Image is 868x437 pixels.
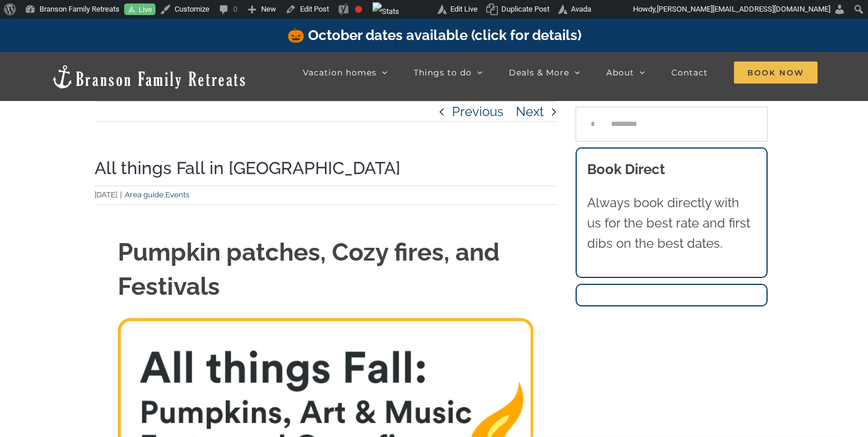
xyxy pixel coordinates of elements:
[414,68,472,77] span: Things to do
[303,61,388,84] a: Vacation homes
[576,107,610,142] input: Search
[95,190,117,199] span: [DATE]
[287,27,581,44] a: 🎃 October dates available (click for details)
[125,190,164,199] a: Area guide
[657,5,830,13] span: [PERSON_NAME][EMAIL_ADDRESS][DOMAIN_NAME]
[509,68,569,77] span: Deals & More
[734,62,818,84] span: Book Now
[576,107,768,142] input: Search...
[372,2,399,21] img: Views over 48 hours. Click for more Jetpack Stats.
[587,193,757,254] p: Always book directly with us for the best rate and first dibs on the best dates.
[117,190,125,199] span: |
[734,61,818,84] a: Book Now
[509,61,580,84] a: Deals & More
[414,61,483,84] a: Things to do
[516,102,544,121] a: Next
[452,102,504,121] a: Previous
[355,6,362,13] div: Focus keyphrase not set
[165,190,189,199] a: Events
[606,61,645,84] a: About
[95,157,556,180] h1: All things Fall in [GEOGRAPHIC_DATA]
[118,236,533,304] h1: Pumpkin patches, Cozy fires, and Festivals
[587,161,665,178] b: Book Direct
[671,61,708,84] a: Contact
[124,3,155,16] a: Live
[50,64,247,90] img: Branson Family Retreats Logo
[303,61,818,84] nav: Main Menu
[95,189,556,201] div: ,
[303,68,377,77] span: Vacation homes
[606,68,634,77] span: About
[671,68,708,77] span: Contact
